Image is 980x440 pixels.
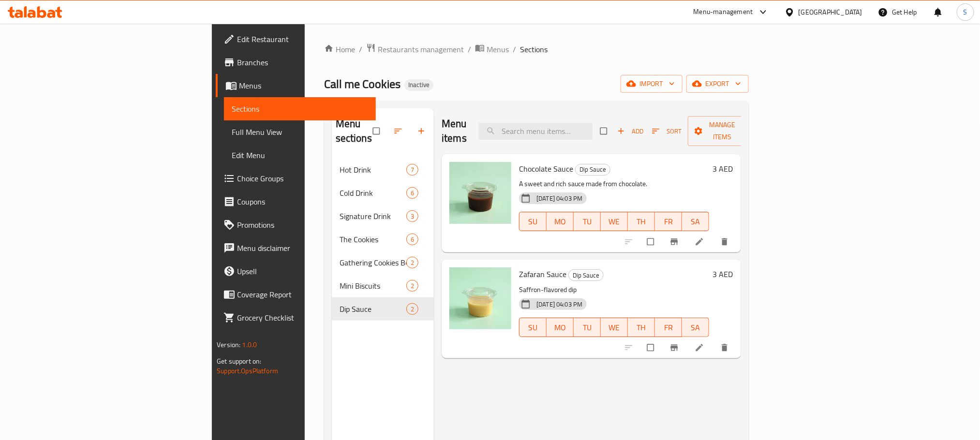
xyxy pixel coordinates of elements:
[714,231,737,252] button: delete
[406,280,418,292] div: items
[407,165,418,175] span: 7
[332,181,434,205] div: Cold Drink6
[442,117,467,146] h2: Menu items
[367,122,387,140] span: Select all sections
[411,120,434,142] button: Add section
[340,164,406,176] span: Hot Drink
[224,144,375,167] a: Edit Menu
[237,219,368,231] span: Promotions
[406,303,418,315] div: items
[601,318,628,337] button: WE
[550,321,570,335] span: MO
[340,187,406,199] span: Cold Drink
[547,212,574,231] button: MO
[237,289,368,300] span: Coverage Report
[714,337,737,358] button: delete
[406,187,418,199] div: items
[404,79,433,91] div: Inactive
[340,280,406,292] div: Mini Biscuits
[628,78,675,90] span: import
[632,215,651,229] span: TH
[605,215,624,229] span: WE
[513,44,516,55] li: /
[964,7,967,17] span: S
[475,43,509,56] a: Menus
[406,257,418,268] div: items
[523,321,543,335] span: SU
[449,162,511,224] img: Chocolate Sauce
[799,7,862,17] div: [GEOGRAPHIC_DATA]
[216,213,375,236] a: Promotions
[332,158,434,181] div: Hot Drink7
[216,51,375,74] a: Branches
[695,237,706,247] a: Edit menu item
[237,242,368,254] span: Menu disclaimer
[406,164,418,176] div: items
[578,321,597,335] span: TU
[696,119,749,143] span: Manage items
[686,75,749,93] button: export
[621,75,683,93] button: import
[332,228,434,251] div: The Cookies6
[641,338,662,357] span: Select to update
[216,306,375,329] a: Grocery Checklist
[574,212,601,231] button: TU
[550,215,570,229] span: MO
[407,258,418,267] span: 2
[232,126,368,138] span: Full Menu View
[605,321,624,335] span: WE
[655,212,682,231] button: FR
[574,318,601,337] button: TU
[340,234,406,245] span: The Cookies
[568,269,604,281] div: Dip Sauce
[652,126,682,137] span: Sort
[239,80,368,91] span: Menus
[628,212,655,231] button: TH
[533,194,586,203] span: [DATE] 04:03 PM
[237,173,368,184] span: Choice Groups
[406,210,418,222] div: items
[519,212,547,231] button: SU
[224,120,375,144] a: Full Menu View
[682,212,709,231] button: SA
[519,161,573,176] span: Chocolate Sauce
[519,178,709,190] p: A sweet and rich sauce made from chocolate.
[216,28,375,51] a: Edit Restaurant
[217,365,278,377] a: Support.OpsPlatform
[576,164,610,175] span: Dip Sauce
[242,338,257,351] span: 1.0.0
[340,303,406,315] div: Dip Sauce
[407,212,418,221] span: 3
[332,274,434,297] div: Mini Biscuits2
[217,338,240,351] span: Version:
[682,318,709,337] button: SA
[659,321,678,335] span: FR
[324,43,749,56] nav: breadcrumb
[686,321,705,335] span: SA
[519,267,566,281] span: Zafaran Sauce
[694,78,741,90] span: export
[659,215,678,229] span: FR
[664,231,687,252] button: Branch-specific-item
[224,97,375,120] a: Sections
[519,318,547,337] button: SU
[216,283,375,306] a: Coverage Report
[523,215,543,229] span: SU
[237,196,368,207] span: Coupons
[216,167,375,190] a: Choice Groups
[340,257,406,268] span: Gathering Cookies Box
[520,44,548,55] span: Sections
[519,284,709,296] p: Saffron-flavored dip
[533,300,586,309] span: [DATE] 04:03 PM
[332,251,434,274] div: Gathering Cookies Box2
[216,236,375,260] a: Menu disclaimer
[237,312,368,323] span: Grocery Checklist
[232,103,368,115] span: Sections
[449,267,511,329] img: Zafaran Sauce
[407,235,418,244] span: 6
[617,126,643,137] span: Add
[628,318,655,337] button: TH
